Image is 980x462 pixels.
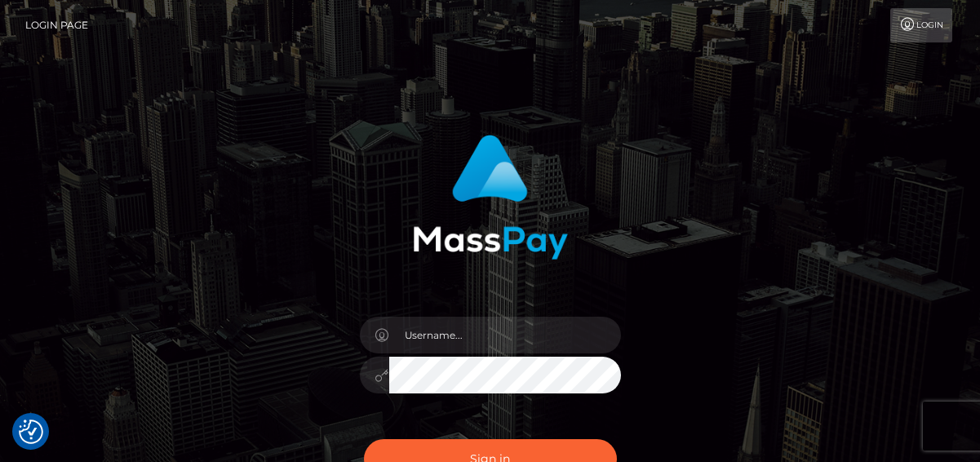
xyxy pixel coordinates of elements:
[19,420,43,444] img: Revisit consent button
[890,8,952,42] a: Login
[19,420,43,444] button: Consent Preferences
[389,317,621,353] input: Username...
[25,8,88,42] a: Login Page
[413,135,568,260] img: MassPay Login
